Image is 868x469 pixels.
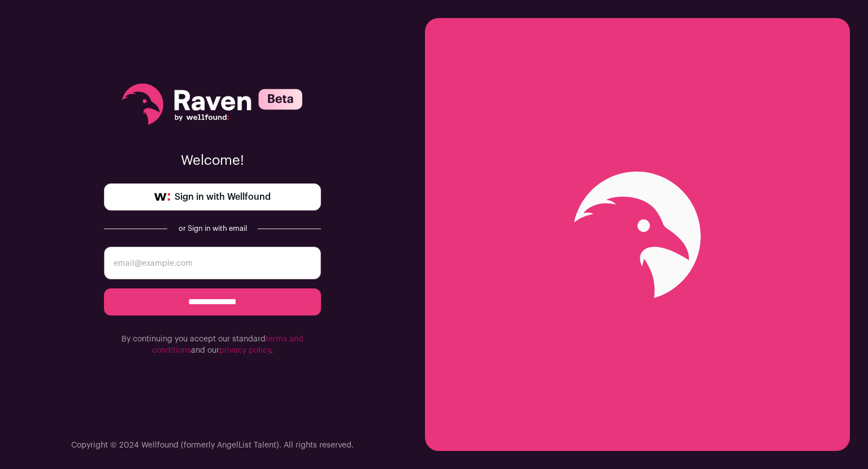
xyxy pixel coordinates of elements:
p: Copyright © 2024 Wellfound (formerly AngelList Talent). All rights reserved. [71,440,354,451]
p: Welcome! [104,152,321,170]
p: By continuing you accept our standard and our . [104,334,321,356]
input: email@example.com [104,247,321,279]
img: wellfound-symbol-flush-black-fb3c872781a75f747ccb3a119075da62bfe97bd399995f84a933054e44a575c4.png [154,193,170,201]
div: or Sign in with email [176,224,249,233]
a: privacy policy [219,347,271,354]
a: Sign in with Wellfound [104,183,321,211]
span: Sign in with Wellfound [175,190,271,204]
